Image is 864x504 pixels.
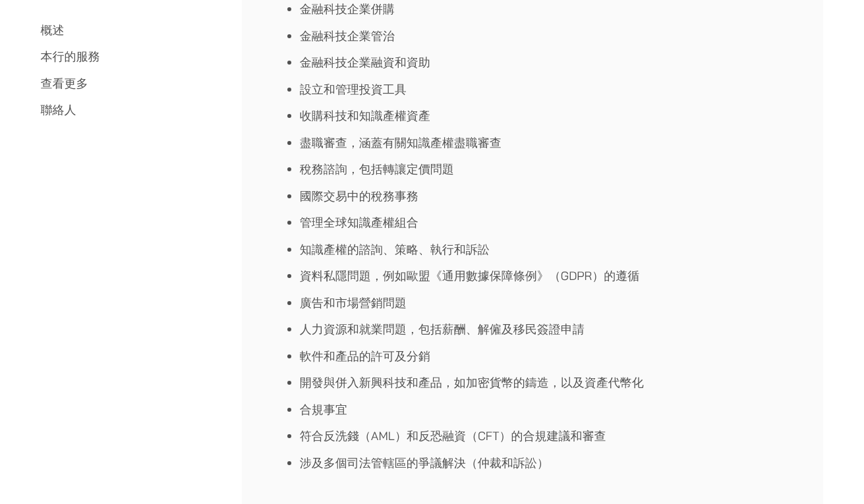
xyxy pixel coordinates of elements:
[300,347,792,365] li: 軟件和產品的許可及分銷
[300,401,792,418] li: 合規事宜
[300,53,792,71] li: 金融科技企業融資和資助
[300,374,792,391] li: 開發與併入新興科技和產品，如加密貨幣的鑄造，以及資產代幣化
[41,102,76,117] a: 聯絡人
[300,134,792,152] li: 盡職審查，涵蓋有關知識產權盡職審查
[300,80,792,98] li: 設立和管理投資工具
[300,160,792,178] li: 稅務諮詢，包括轉讓定價問題
[300,187,792,205] li: 國際交易中的稅務事務
[41,49,100,64] a: 本行的服務
[41,22,65,38] a: 概述
[300,213,792,231] li: 管理全球知識產權組合
[300,320,792,338] li: 人力資源和就業問題，包括薪酬、解僱及移民簽證申請
[41,76,88,91] a: 查看更多
[300,267,792,285] li: 資料私隱問題，例如歐盟《通用數據保障條例》（GDPR）的遵循
[300,240,792,258] li: 知識產權的諮詢、策略、執行和訴訟
[300,454,792,472] li: 涉及多個司法管轄區的爭議解決（仲裁和訴訟）
[300,294,792,312] li: 廣告和市場營銷問題
[300,427,792,445] li: 符合反洗錢（AML）和反恐融資（CFT）的合規建議和審查
[300,27,792,45] li: 金融科技企業管治
[300,107,792,125] li: 收購科技和知識產權資產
